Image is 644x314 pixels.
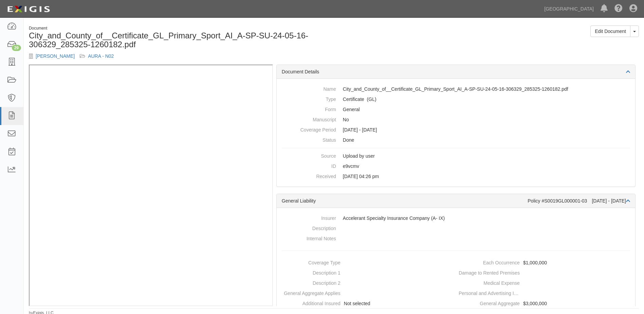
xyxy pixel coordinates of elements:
[282,104,630,115] dd: General
[459,298,520,307] dt: General Aggregate
[282,161,336,170] dt: ID
[282,94,336,103] dt: Type
[282,171,630,181] dd: [DATE] 04:26 pm
[5,3,52,15] img: logo-5460c22ac91f19d4615b14bd174203de0afe785f0fc80cf4dbbc73dc1793850b.png
[590,25,630,37] a: Edit Document
[279,268,341,276] dt: Description 1
[282,115,336,123] dt: Manuscript
[282,125,336,133] dt: Coverage Period
[12,45,21,51] div: 29
[279,298,453,309] dd: Not selected
[459,258,520,266] dt: Each Occurrence
[614,5,623,13] i: Help Center - Complianz
[29,25,329,31] div: Document
[29,31,329,49] h1: City_and_County_of__Certificate_GL_Primary_Sport_AI_A-SP-SU-24-05-16-306329_285325-1260182.pdf
[541,2,597,16] a: [GEOGRAPHIC_DATA]
[282,135,630,145] dd: Done
[279,258,341,266] dt: Coverage Type
[459,288,520,297] dt: Personal and Advertising Injury
[282,94,630,104] dd: General Liability
[282,213,630,223] dd: Accelerant Specialty Insurance Company (A- IX)
[282,171,336,180] dt: Received
[282,135,336,143] dt: Status
[282,223,336,232] dt: Description
[459,268,520,276] dt: Damage to Rented Premises
[277,65,635,79] div: Document Details
[282,84,630,94] dd: City_and_County_of__Certificate_GL_Primary_Sport_AI_A-SP-SU-24-05-16-306329_285325-1260182.pdf
[282,233,336,242] dt: Internal Notes
[282,125,630,135] dd: [DATE] - [DATE]
[282,104,336,113] dt: Form
[282,84,336,92] dt: Name
[459,258,632,268] dd: $1,000,000
[528,197,630,204] div: Policy #S0019GL000001-03 [DATE] - [DATE]
[282,151,336,159] dt: Source
[88,53,114,59] a: AURA - N02
[279,288,341,297] dt: General Aggregate Applies
[282,213,336,222] dt: Insurer
[459,278,520,286] dt: Medical Expense
[279,278,341,286] dt: Description 2
[282,151,630,161] dd: Upload by user
[279,298,341,307] dt: Additional Insured
[282,115,630,125] dd: No
[282,197,528,204] div: General Liability
[36,53,75,59] a: [PERSON_NAME]
[459,298,632,309] dd: $3,000,000
[282,161,630,171] dd: e9vcmv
